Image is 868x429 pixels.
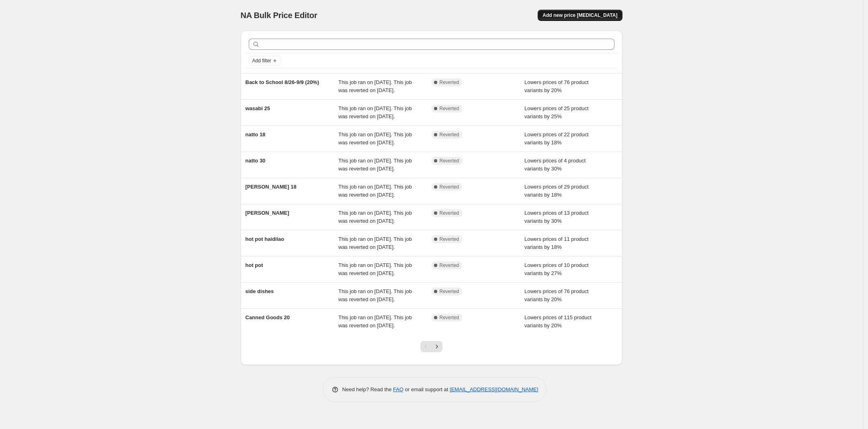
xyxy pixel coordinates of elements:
span: This job ran on [DATE]. This job was reverted on [DATE]. [338,79,412,93]
span: Need help? Read the [342,386,393,392]
span: [PERSON_NAME] [246,210,289,216]
span: Lowers prices of 76 product variants by 20% [524,288,589,302]
span: or email support at [403,386,450,392]
span: Lowers prices of 29 product variants by 18% [524,184,589,198]
span: This job ran on [DATE]. This job was reverted on [DATE]. [338,210,412,224]
span: Lowers prices of 22 product variants by 18% [524,131,589,146]
span: Reverted [440,236,459,242]
span: This job ran on [DATE]. This job was reverted on [DATE]. [338,236,412,250]
span: Add new price [MEDICAL_DATA] [542,12,617,18]
span: Lowers prices of 76 product variants by 20% [524,79,589,93]
span: Reverted [440,314,459,321]
span: Reverted [440,184,459,190]
button: Add filter [249,56,281,66]
span: Lowers prices of 4 product variants by 30% [524,158,585,172]
span: Reverted [440,210,459,216]
span: Lowers prices of 11 product variants by 18% [524,236,589,250]
span: Lowers prices of 10 product variants by 27% [524,262,589,276]
span: Reverted [440,79,459,86]
span: natto 30 [246,158,266,164]
span: side dishes [246,288,274,294]
span: Reverted [440,105,459,112]
span: Lowers prices of 13 product variants by 30% [524,210,589,224]
span: Reverted [440,288,459,295]
span: hot pot [246,262,263,268]
span: Lowers prices of 25 product variants by 25% [524,105,589,119]
span: NA Bulk Price Editor [241,11,317,20]
span: Reverted [440,131,459,138]
span: Add filter [252,57,271,64]
button: Next [431,341,442,352]
span: Canned Goods 20 [246,314,290,320]
span: hot pot haidilao [246,236,285,242]
span: This job ran on [DATE]. This job was reverted on [DATE]. [338,131,412,146]
span: Lowers prices of 115 product variants by 20% [524,314,592,328]
span: This job ran on [DATE]. This job was reverted on [DATE]. [338,158,412,172]
span: This job ran on [DATE]. This job was reverted on [DATE]. [338,288,412,302]
a: FAQ [393,386,403,392]
nav: Pagination [420,341,442,352]
span: This job ran on [DATE]. This job was reverted on [DATE]. [338,184,412,198]
span: This job ran on [DATE]. This job was reverted on [DATE]. [338,105,412,119]
span: [PERSON_NAME] 18 [246,184,297,190]
span: Reverted [440,158,459,164]
span: Back to School 8/26-9/9 (20%) [246,79,319,85]
button: Add new price [MEDICAL_DATA] [538,10,622,21]
a: [EMAIL_ADDRESS][DOMAIN_NAME] [450,386,538,392]
span: natto 18 [246,131,266,138]
span: wasabi 25 [246,105,270,111]
span: This job ran on [DATE]. This job was reverted on [DATE]. [338,314,412,328]
span: Reverted [440,262,459,269]
span: This job ran on [DATE]. This job was reverted on [DATE]. [338,262,412,276]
